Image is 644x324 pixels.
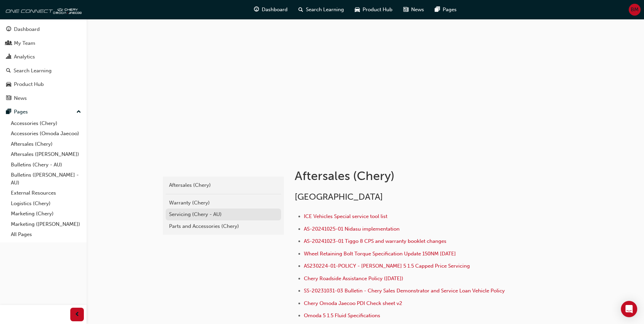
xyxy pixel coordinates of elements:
[8,149,84,160] a: Aftersales ([PERSON_NAME])
[3,78,84,91] a: Product Hub
[403,5,408,14] span: news-icon
[169,222,278,230] div: Parts and Accessories (Chery)
[8,118,84,129] a: Accessories (Chery)
[304,213,387,219] a: ICE Vehicles Special service tool list
[304,238,446,244] a: AS-20241023-01 Tiggo 8 CPS and warranty booklet changes
[8,170,84,188] a: Bulletins ([PERSON_NAME] - AU)
[8,209,84,219] a: Marketing (Chery)
[621,301,637,317] div: Open Intercom Messenger
[304,275,403,282] a: Chery Roadside Assistance Policy ([DATE])
[295,168,517,183] h1: Aftersales (Chery)
[14,80,44,88] div: Product Hub
[3,65,84,77] a: Search Learning
[3,3,81,16] img: oneconnect
[249,3,293,17] a: guage-iconDashboard
[295,192,383,202] span: [GEOGRAPHIC_DATA]
[8,229,84,240] a: All Pages
[14,53,35,61] div: Analytics
[629,4,641,16] button: BM
[435,5,440,14] span: pages-icon
[304,263,470,269] a: AS230224-01-POLICY - [PERSON_NAME] 5 1.5 Capped Price Servicing
[254,5,259,14] span: guage-icon
[6,40,11,47] span: people-icon
[3,37,84,50] a: My Team
[6,109,11,115] span: pages-icon
[8,188,84,198] a: External Resources
[3,22,84,106] button: DashboardMy TeamAnalyticsSearch LearningProduct HubNews
[411,6,424,14] span: News
[169,181,278,189] div: Aftersales (Chery)
[6,95,11,102] span: news-icon
[169,199,278,207] div: Warranty (Chery)
[429,3,462,17] a: pages-iconPages
[3,106,84,118] button: Pages
[6,26,11,33] span: guage-icon
[262,6,288,14] span: Dashboard
[304,312,380,319] a: Omoda 5 1.5 Fluid Specifications
[355,5,360,14] span: car-icon
[166,197,281,209] a: Warranty (Chery)
[14,25,40,33] div: Dashboard
[8,219,84,230] a: Marketing ([PERSON_NAME])
[306,6,344,14] span: Search Learning
[6,68,11,74] span: search-icon
[293,3,349,17] a: search-iconSearch Learning
[631,6,639,14] span: BM
[14,108,28,116] div: Pages
[363,6,392,14] span: Product Hub
[8,198,84,209] a: Logistics (Chery)
[8,160,84,170] a: Bulletins (Chery - AU)
[75,310,80,319] span: prev-icon
[443,6,457,14] span: Pages
[304,226,400,232] a: AS-20241025-01 Nidasu implementation
[304,300,402,306] a: Chery Omoda Jaecoo PDI Check sheet v2
[14,39,35,47] div: My Team
[8,139,84,149] a: Aftersales (Chery)
[166,220,281,232] a: Parts and Accessories (Chery)
[298,5,303,14] span: search-icon
[3,23,84,36] a: Dashboard
[76,108,81,116] span: up-icon
[398,3,429,17] a: news-iconNews
[6,54,11,60] span: chart-icon
[3,92,84,105] a: News
[166,179,281,191] a: Aftersales (Chery)
[166,209,281,220] a: Servicing (Chery - AU)
[6,82,11,88] span: car-icon
[304,288,505,294] a: SS-20231031-03 Bulletin - Chery Sales Demonstrator and Service Loan Vehicle Policy
[304,251,456,257] a: Wheel Retaining Bolt Torque Specification Update 150NM [DATE]
[14,67,52,75] div: Search Learning
[8,128,84,139] a: Accessories (Omoda Jaecoo)
[169,211,278,218] div: Servicing (Chery - AU)
[349,3,398,17] a: car-iconProduct Hub
[3,51,84,63] a: Analytics
[14,94,27,102] div: News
